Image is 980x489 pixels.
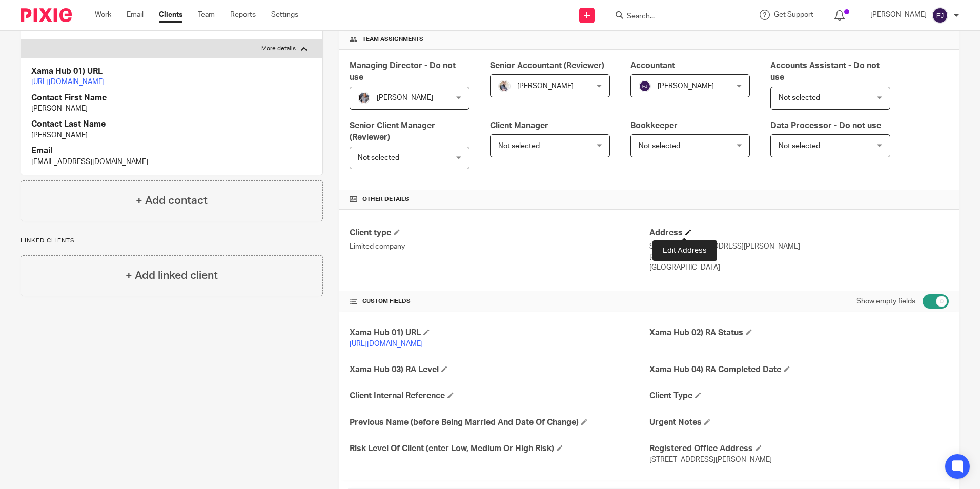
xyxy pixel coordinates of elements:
[230,10,256,20] a: Reports
[639,80,651,92] img: svg%3E
[630,62,675,70] span: Accountant
[350,228,649,238] h4: Client type
[21,8,72,22] img: Pixie
[31,130,312,140] p: [PERSON_NAME]
[490,121,548,130] span: Client Manager
[350,328,649,338] h4: Xama Hub 01) URL
[358,92,370,104] img: -%20%20-%20studio@ingrained.co.uk%20for%20%20-20220223%20at%20101413%20-%201W1A2026.jpg
[136,193,208,209] h4: + Add contact
[649,456,772,463] span: [STREET_ADDRESS][PERSON_NAME]
[770,62,880,81] span: Accounts Assistant - Do not use
[31,104,312,114] p: [PERSON_NAME]
[362,35,423,44] span: Team assignments
[31,157,312,167] p: [EMAIL_ADDRESS][DOMAIN_NAME]
[350,121,435,141] span: Senior Client Manager (Reviewer)
[350,364,649,375] h4: Xama Hub 03) RA Level
[630,121,678,130] span: Bookkeeper
[350,417,649,428] h4: Previous Name (before Being Married And Date Of Change)
[932,7,948,24] img: svg%3E
[362,195,409,203] span: Other details
[649,417,949,428] h4: Urgent Notes
[350,62,456,81] span: Managing Director - Do not use
[649,328,949,338] h4: Xama Hub 02) RA Status
[774,11,813,18] span: Get Support
[779,94,820,101] span: Not selected
[498,142,540,150] span: Not selected
[517,83,574,90] span: [PERSON_NAME]
[649,228,949,238] h4: Address
[261,45,296,53] p: More details
[271,10,298,20] a: Settings
[626,12,718,22] input: Search
[770,121,881,130] span: Data Processor - Do not use
[95,10,111,20] a: Work
[649,262,949,273] p: [GEOGRAPHIC_DATA]
[856,296,915,307] label: Show empty fields
[779,142,820,150] span: Not selected
[658,83,714,90] span: [PERSON_NAME]
[649,443,949,454] h4: Registered Office Address
[159,10,182,20] a: Clients
[870,10,927,20] p: [PERSON_NAME]
[350,391,649,401] h4: Client Internal Reference
[21,237,323,245] p: Linked clients
[127,10,144,20] a: Email
[350,443,649,454] h4: Risk Level Of Client (enter Low, Medium Or High Risk)
[639,142,680,150] span: Not selected
[31,66,312,77] h4: Xama Hub 01) URL
[350,297,649,305] h4: CUSTOM FIELDS
[31,119,312,130] h4: Contact Last Name
[31,93,312,104] h4: Contact First Name
[126,268,218,283] h4: + Add linked client
[649,252,949,262] p: [STREET_ADDRESS]
[649,391,949,401] h4: Client Type
[649,364,949,375] h4: Xama Hub 04) RA Completed Date
[358,154,399,161] span: Not selected
[498,80,511,92] img: Pixie%2002.jpg
[31,78,105,86] a: [URL][DOMAIN_NAME]
[377,94,433,101] span: [PERSON_NAME]
[31,146,312,156] h4: Email
[350,241,649,252] p: Limited company
[350,340,423,348] a: [URL][DOMAIN_NAME]
[490,62,604,70] span: Senior Accountant (Reviewer)
[649,241,949,252] p: S7 Units [STREET_ADDRESS][PERSON_NAME]
[198,10,215,20] a: Team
